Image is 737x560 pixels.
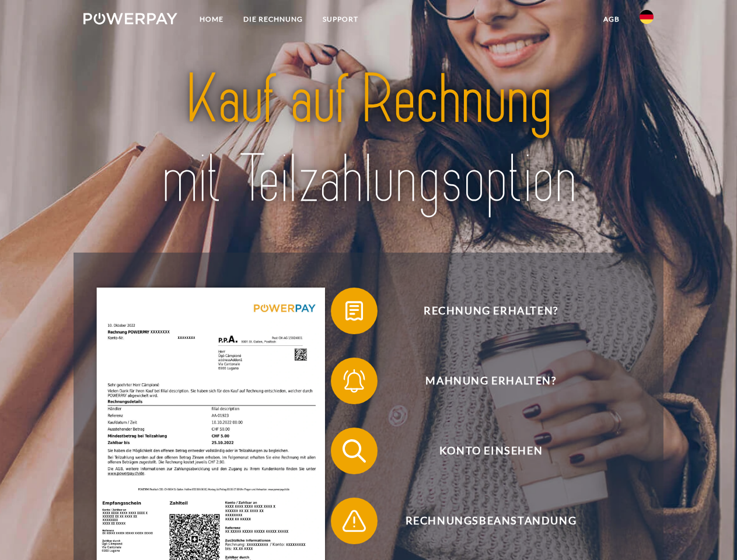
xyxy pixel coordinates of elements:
span: Konto einsehen [348,428,634,474]
button: Rechnungsbeanstandung [331,498,634,544]
span: Rechnung erhalten? [348,288,634,334]
a: Home [190,9,233,30]
button: Rechnung erhalten? [331,288,634,334]
img: qb_bill.svg [340,296,369,325]
img: logo-powerpay-white.svg [83,13,177,24]
img: qb_search.svg [340,436,369,466]
a: SUPPORT [313,9,368,30]
button: Mahnung erhalten? [331,358,634,404]
a: DIE RECHNUNG [233,9,313,30]
span: Rechnungsbeanstandung [348,498,634,544]
button: Konto einsehen [331,428,634,474]
img: qb_warning.svg [340,506,369,535]
img: qb_bell.svg [340,366,369,395]
a: agb [593,9,630,30]
img: title-powerpay_de.svg [111,56,626,223]
span: Mahnung erhalten? [348,358,634,404]
img: de [640,10,654,24]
